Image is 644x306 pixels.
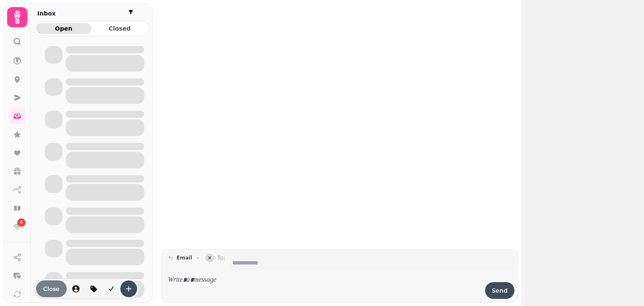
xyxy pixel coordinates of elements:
button: collapse [205,254,214,262]
button: filter [126,7,136,17]
button: email [165,253,204,263]
span: Closed [99,26,141,31]
button: Send [485,282,514,299]
label: To: [217,254,225,270]
button: tag-thread [85,280,102,297]
span: Close [43,286,60,292]
button: is-read [103,280,119,297]
button: Closed [92,23,148,34]
a: 4 [9,218,26,235]
span: 4 [20,220,23,226]
span: Send [492,288,508,293]
button: Open [36,23,91,34]
span: Open [43,26,85,31]
h2: Inbox [37,9,56,18]
button: create-convo [120,280,137,297]
button: Close [36,280,67,297]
